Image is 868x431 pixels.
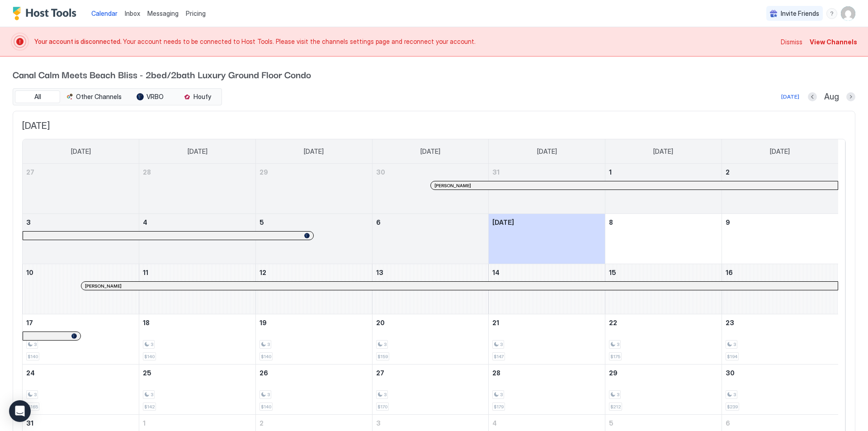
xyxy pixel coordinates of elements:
[500,341,503,347] span: 3
[373,214,489,231] a: August 6, 2025
[259,218,264,226] span: 5
[255,365,372,415] td: August 26, 2025
[256,314,372,331] a: August 19, 2025
[26,369,35,377] span: 24
[605,264,722,281] a: August 15, 2025
[494,404,504,410] span: $179
[781,93,799,101] div: [DATE]
[255,164,372,214] td: July 29, 2025
[733,392,736,398] span: 3
[722,214,838,231] a: August 9, 2025
[295,139,333,164] a: Tuesday
[492,218,514,226] span: [DATE]
[605,365,722,381] a: August 29, 2025
[722,164,838,180] a: August 2, 2025
[139,264,256,314] td: August 11, 2025
[761,139,799,164] a: Saturday
[489,214,605,231] a: August 7, 2025
[434,183,834,189] div: [PERSON_NAME]
[377,404,387,410] span: $170
[781,37,802,47] div: Dismiss
[259,269,266,276] span: 12
[733,341,736,347] span: 3
[85,283,122,289] span: [PERSON_NAME]
[494,354,504,360] span: $147
[267,392,270,398] span: 3
[609,319,617,327] span: 22
[420,147,440,156] span: [DATE]
[175,90,220,103] button: Houfy
[489,214,605,264] td: August 7, 2025
[147,9,179,17] span: Messaging
[151,392,153,398] span: 3
[372,365,489,415] td: August 27, 2025
[13,88,222,105] div: tab-group
[722,314,838,365] td: August 23, 2025
[722,314,838,331] a: August 23, 2025
[372,214,489,264] td: August 6, 2025
[722,365,838,381] a: August 30, 2025
[727,404,738,410] span: $239
[26,419,33,427] span: 31
[256,365,372,381] a: August 26, 2025
[528,139,566,164] a: Thursday
[609,369,618,377] span: 29
[605,264,722,314] td: August 15, 2025
[23,365,139,415] td: August 24, 2025
[824,92,839,102] span: Aug
[256,164,372,180] a: July 29, 2025
[186,9,206,18] span: Pricing
[139,365,256,415] td: August 25, 2025
[179,139,217,164] a: Monday
[62,90,126,103] button: Other Channels
[377,354,388,360] span: $159
[256,264,372,281] a: August 12, 2025
[259,319,267,327] span: 19
[139,214,256,264] td: August 4, 2025
[372,314,489,365] td: August 20, 2025
[644,139,682,164] a: Friday
[434,183,471,189] span: [PERSON_NAME]
[28,354,38,360] span: $140
[143,269,148,276] span: 11
[609,269,616,276] span: 15
[376,419,381,427] span: 3
[23,314,139,365] td: August 17, 2025
[781,9,819,18] span: Invite Friends
[808,92,817,101] button: Previous month
[23,214,139,231] a: August 3, 2025
[139,164,256,214] td: July 28, 2025
[26,218,31,226] span: 3
[28,404,38,410] span: $165
[143,319,150,327] span: 18
[23,264,139,314] td: August 10, 2025
[846,92,855,101] button: Next month
[139,214,255,231] a: August 4, 2025
[23,164,139,214] td: July 27, 2025
[492,419,497,427] span: 4
[609,419,613,427] span: 5
[722,214,838,264] td: August 9, 2025
[34,93,41,101] span: All
[255,264,372,314] td: August 12, 2025
[489,264,605,314] td: August 14, 2025
[143,369,151,377] span: 25
[726,319,734,327] span: 23
[267,341,270,347] span: 3
[373,164,489,180] a: July 30, 2025
[13,67,855,81] span: Canal Calm Meets Beach Bliss - 2bed/2bath Luxury Ground Floor Condo
[125,9,140,17] span: Inbox
[489,365,605,381] a: August 28, 2025
[605,164,722,180] a: August 1, 2025
[85,283,834,289] div: [PERSON_NAME]
[259,419,264,427] span: 2
[71,147,91,156] span: [DATE]
[23,264,139,281] a: August 10, 2025
[372,164,489,214] td: July 30, 2025
[259,369,268,377] span: 26
[26,168,34,176] span: 27
[13,7,80,20] div: Host Tools Logo
[23,214,139,264] td: August 3, 2025
[726,369,735,377] span: 30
